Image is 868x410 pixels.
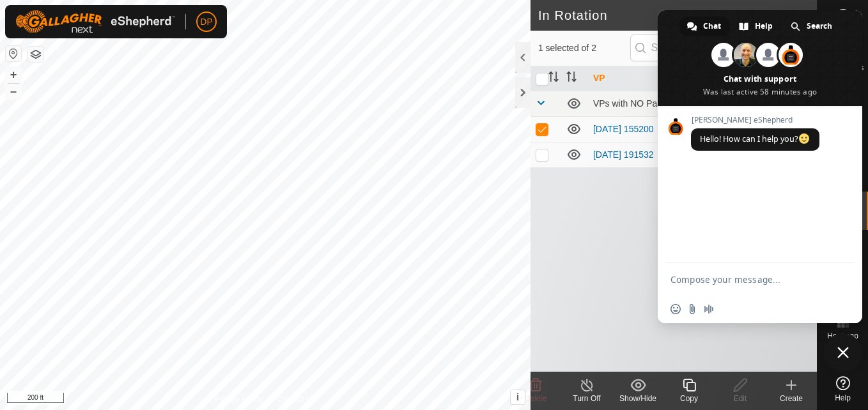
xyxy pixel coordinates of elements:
[670,304,681,314] span: Insert an emoji
[516,391,519,402] span: i
[28,47,43,62] button: Map Layers
[818,371,868,407] a: Help
[700,133,810,144] span: Hello! How can I help you?
[704,304,714,314] span: Audio message
[525,394,547,403] span: Delete
[593,98,812,109] div: VPs with NO Pasture
[835,394,851,402] span: Help
[824,333,862,372] a: Close chat
[797,6,804,25] span: 2
[215,393,263,405] a: Privacy Policy
[593,149,654,160] a: [DATE] 191532
[715,393,766,404] div: Edit
[593,124,654,134] a: [DATE] 155200
[630,34,785,61] input: Search (S)
[6,46,21,61] button: Reset Map
[15,10,175,33] img: Gallagher Logo
[548,73,559,84] p-sorticon: Activate to sort
[538,8,797,23] h2: In Rotation
[755,17,773,36] span: Help
[687,304,697,314] span: Send a file
[511,390,525,404] button: i
[6,84,21,99] button: –
[691,116,819,125] span: [PERSON_NAME] eShepherd
[827,332,858,340] span: Heatmap
[538,42,630,55] span: 1 selected of 2
[278,393,316,405] a: Contact Us
[766,393,817,404] div: Create
[6,67,21,82] button: +
[588,66,664,91] th: VP
[566,73,577,84] p-sorticon: Activate to sort
[807,17,832,36] span: Search
[783,17,841,36] a: Search
[200,15,212,29] span: DP
[731,17,782,36] a: Help
[663,393,715,404] div: Copy
[612,393,663,404] div: Show/Hide
[561,393,612,404] div: Turn Off
[670,263,824,295] textarea: Compose your message...
[703,17,721,36] span: Chat
[679,17,730,36] a: Chat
